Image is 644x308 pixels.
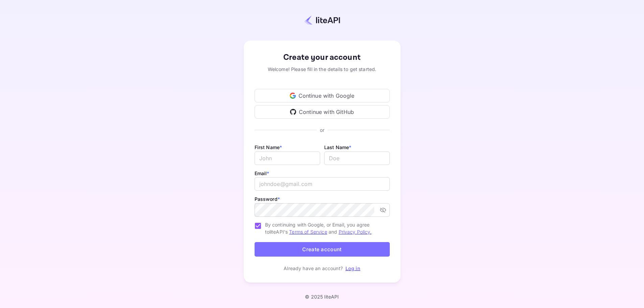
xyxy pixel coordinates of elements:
[255,51,390,64] div: Create your account
[377,204,389,216] button: toggle password visibility
[255,66,390,73] div: Welcome! Please fill in the details to get started.
[255,151,320,165] input: John
[255,242,390,257] button: Create account
[304,15,340,25] img: liteapi
[324,151,390,165] input: Doe
[339,229,372,235] a: Privacy Policy.
[324,144,352,150] label: Last Name
[255,105,390,119] div: Continue with GitHub
[345,265,360,271] a: Log in
[255,196,280,202] label: Password
[289,229,327,235] a: Terms of Service
[255,177,390,191] input: johndoe@gmail.com
[284,265,343,272] p: Already have an account?
[265,221,384,235] span: By continuing with Google, or Email, you agree to liteAPI's and
[305,294,339,300] p: © 2025 liteAPI
[255,144,282,150] label: First Name
[255,89,390,102] div: Continue with Google
[255,170,269,176] label: Email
